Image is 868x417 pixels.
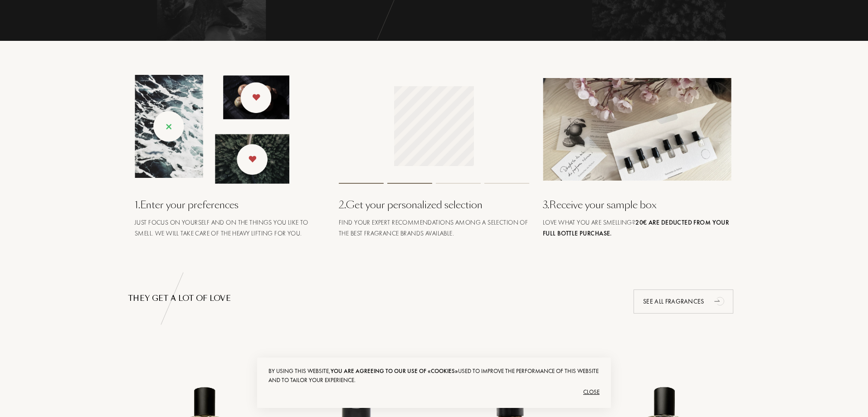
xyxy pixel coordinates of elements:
span: Love what you are smelling? [543,218,729,237]
div: Close [268,385,600,399]
div: See all fragrances [634,289,733,314]
span: you are agreeing to our use of «cookies» [331,367,458,375]
img: box_landing_top.png [543,78,733,181]
div: animation [711,292,729,310]
div: Just focus on yourself and on the things you like to smell. We will take care of the heavy liftin... [135,217,325,239]
div: 3 . Receive your sample box [543,197,733,212]
div: By using this website, used to improve the performance of this website and to tailor your experie... [268,367,600,385]
div: THEY GET A LOT OF LOVE [128,293,740,304]
img: landing_swipe.png [135,75,289,184]
a: See all fragrancesanimation [627,289,740,314]
div: 2 . Get your personalized selection [339,197,529,212]
span: 20€ are deducted from your full bottle purchase. [543,218,729,237]
div: 1 . Enter your preferences [135,197,325,212]
div: Find your expert recommendations among a selection of the best fragrance brands available. [339,217,529,239]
